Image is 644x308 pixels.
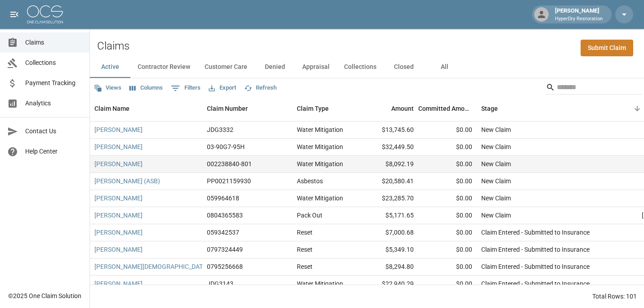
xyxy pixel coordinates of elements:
[477,96,612,121] div: Stage
[94,262,208,271] a: [PERSON_NAME][DEMOGRAPHIC_DATA]
[418,207,477,224] div: $0.00
[297,228,313,237] div: Reset
[94,125,143,134] a: [PERSON_NAME]
[94,177,160,186] a: [PERSON_NAME] (ASB)
[481,125,511,134] div: New Claim
[360,173,418,190] div: $20,580.41
[25,147,82,156] span: Help Center
[25,127,82,136] span: Contact Us
[8,291,81,300] div: © 2025 One Claim Solution
[202,96,292,121] div: Claim Number
[418,190,477,207] div: $0.00
[360,139,418,156] div: $32,449.50
[418,96,477,121] div: Committed Amount
[207,228,239,237] div: 059342537
[360,207,418,224] div: $5,171.65
[207,159,252,168] div: 002238840-801
[481,228,590,237] div: Claim Entered - Submitted to Insurance
[384,56,424,78] button: Closed
[418,122,477,139] div: $0.00
[295,56,337,78] button: Appraisal
[207,194,239,203] div: 059964618
[481,142,511,151] div: New Claim
[481,279,590,288] div: Claim Entered - Submitted to Insurance
[169,81,203,95] button: Show filters
[297,194,343,203] div: Water Mitigation
[297,125,343,134] div: Water Mitigation
[27,5,63,23] img: ocs-logo-white-transparent.png
[360,258,418,276] div: $8,294.80
[255,56,295,78] button: Denied
[481,245,590,254] div: Claim Entered - Submitted to Insurance
[360,276,418,293] div: $22,940.29
[242,81,279,95] button: Refresh
[546,80,642,96] div: Search
[207,96,248,121] div: Claim Number
[94,159,143,168] a: [PERSON_NAME]
[481,262,590,271] div: Claim Entered - Submitted to Insurance
[337,56,384,78] button: Collections
[94,194,143,203] a: [PERSON_NAME]
[25,99,82,108] span: Analytics
[297,142,343,151] div: Water Mitigation
[297,211,322,220] div: Pack Out
[297,177,323,186] div: Asbestos
[297,159,343,168] div: Water Mitigation
[481,177,511,186] div: New Claim
[5,5,23,23] button: open drawer
[360,190,418,207] div: $23,285.70
[631,102,644,115] button: Sort
[418,241,477,258] div: $0.00
[90,56,644,78] div: dynamic tabs
[424,56,465,78] button: All
[418,276,477,293] div: $0.00
[481,96,498,121] div: Stage
[25,38,82,47] span: Claims
[360,122,418,139] div: $13,745.60
[360,156,418,173] div: $8,092.19
[94,142,143,151] a: [PERSON_NAME]
[94,96,130,121] div: Claim Name
[551,6,606,23] div: [PERSON_NAME]
[360,224,418,241] div: $7,000.68
[297,96,329,121] div: Claim Type
[418,96,472,121] div: Committed Amount
[92,81,124,95] button: Views
[94,228,143,237] a: [PERSON_NAME]
[418,139,477,156] div: $0.00
[94,211,143,220] a: [PERSON_NAME]
[418,258,477,276] div: $0.00
[197,56,255,78] button: Customer Care
[292,96,360,121] div: Claim Type
[207,262,243,271] div: 0795256668
[207,125,233,134] div: JDG3332
[481,194,511,203] div: New Claim
[418,173,477,190] div: $0.00
[127,81,165,95] button: Select columns
[592,292,637,301] div: Total Rows: 101
[130,56,197,78] button: Contractor Review
[481,211,511,220] div: New Claim
[418,156,477,173] div: $0.00
[360,241,418,258] div: $5,349.10
[206,81,238,95] button: Export
[25,78,82,88] span: Payment Tracking
[207,211,243,220] div: 0804365583
[360,96,418,121] div: Amount
[297,262,313,271] div: Reset
[207,177,251,186] div: PP0021159930
[25,58,82,68] span: Collections
[207,142,245,151] div: 03-90G7-95H
[391,96,414,121] div: Amount
[94,245,143,254] a: [PERSON_NAME]
[207,245,243,254] div: 0797324449
[90,96,202,121] div: Claim Name
[555,15,603,23] p: HyperDry Restoration
[97,40,130,53] h2: Claims
[418,224,477,241] div: $0.00
[481,159,511,168] div: New Claim
[90,56,130,78] button: Active
[94,279,143,288] a: [PERSON_NAME]
[581,40,633,56] a: Submit Claim
[297,245,313,254] div: Reset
